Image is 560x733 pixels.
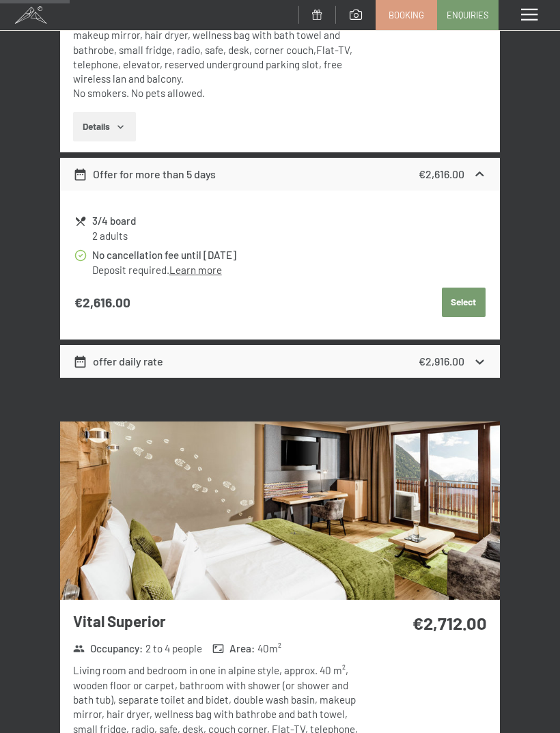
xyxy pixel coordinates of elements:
a: Booking [376,1,436,29]
div: No cancellation fee until [DATE] [92,247,486,263]
span: Enquiries [447,9,489,21]
img: mss_renderimg.php [60,421,500,600]
strong: €2,616.00 [74,294,130,312]
a: Enquiries [438,1,498,29]
div: 2 adults [92,229,486,243]
strong: Occupancy : [73,641,143,656]
div: Deposit required. [92,263,486,277]
div: Offer for more than 5 days€2,616.00 [60,158,500,191]
strong: Area : [212,641,255,656]
strong: €2,616.00 [419,167,464,180]
span: 40 m² [257,641,281,656]
a: Learn more [169,264,222,276]
div: 3/4 board [92,213,486,229]
span: Booking [389,9,424,21]
button: Select [442,288,486,318]
strong: €2,712.00 [412,612,487,633]
div: offer daily rate [73,353,163,370]
div: Offer for more than 5 days [73,166,216,182]
div: offer daily rate€2,916.00 [60,345,500,378]
button: Details [73,112,135,142]
strong: €2,916.00 [419,355,464,368]
h3: Vital Superior [73,611,367,632]
span: 2 to 4 people [145,641,202,656]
